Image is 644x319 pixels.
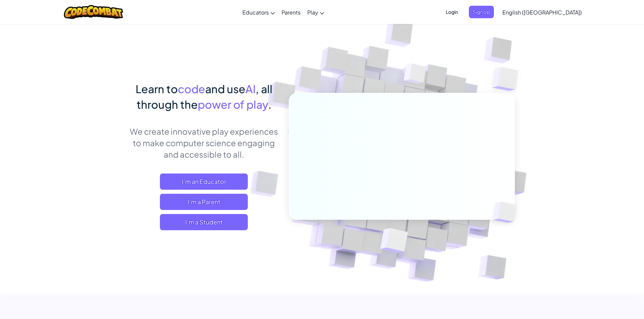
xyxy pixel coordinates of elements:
span: power of play [198,98,268,111]
img: Overlap cubes [481,188,532,237]
img: Overlap cubes [363,214,424,270]
img: CodeCombat logo [64,5,123,19]
a: Play [304,3,328,21]
a: Parents [278,3,304,21]
span: Learn to [136,82,178,96]
span: code [178,82,205,96]
button: Login [442,6,462,18]
a: I'm an Educator [160,174,248,190]
img: Overlap cubes [391,50,439,101]
a: I'm a Parent [160,194,248,210]
button: Sign Up [469,6,494,18]
span: Play [307,9,318,16]
span: and use [205,82,245,96]
span: Educators [242,9,269,16]
span: . [268,98,271,111]
a: Educators [239,3,278,21]
img: Overlap cubes [479,51,537,108]
span: English ([GEOGRAPHIC_DATA]) [502,9,582,16]
button: I'm a Student [160,214,248,230]
a: English ([GEOGRAPHIC_DATA]) [499,3,585,21]
p: We create innovative play experiences to make computer science engaging and accessible to all. [129,126,279,160]
span: AI [245,82,256,96]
